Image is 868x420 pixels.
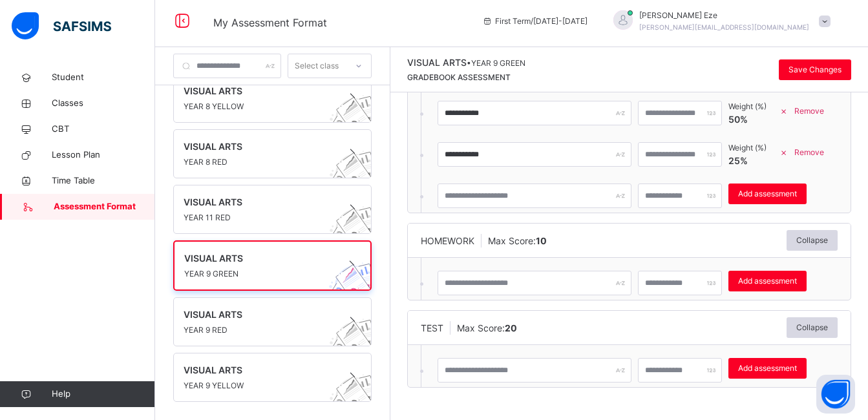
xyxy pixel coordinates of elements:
[52,174,155,187] span: Time Table
[505,322,517,333] b: 20
[796,235,828,246] span: Collapse
[457,322,517,333] span: Max Score:
[321,309,392,377] img: structure.cad45ed73ac2f6accb5d2a2efd3b9748.svg
[816,375,855,414] button: Open asap
[639,10,809,21] span: [PERSON_NAME] Eze
[728,114,748,125] span: 50 %
[184,84,337,98] span: VISUAL ARTS
[12,12,111,39] img: safsims
[321,85,392,154] img: structure.cad45ed73ac2f6accb5d2a2efd3b9748.svg
[321,196,392,265] img: structure.cad45ed73ac2f6accb5d2a2efd3b9748.svg
[794,105,824,117] span: Remove
[213,16,327,29] span: My Assessment Format
[407,57,467,68] span: VISUAL ARTS
[789,64,842,76] span: Save Changes
[728,142,767,154] span: Weight (%)
[794,147,824,158] span: Remove
[184,195,337,209] span: VISUAL ARTS
[407,72,511,82] span: GRADEBOOK ASSESSMENT
[184,324,337,336] span: YEAR 9 RED
[321,141,392,209] img: structure.cad45ed73ac2f6accb5d2a2efd3b9748.svg
[421,322,443,333] span: TEST
[728,155,748,166] span: 25 %
[738,362,797,374] span: Add assessment
[54,200,155,213] span: Assessment Format
[184,251,336,265] span: VISUAL ARTS
[295,54,339,78] div: Select class
[600,10,837,33] div: IfeomaEze
[184,156,337,168] span: YEAR 8 RED
[184,363,337,377] span: VISUAL ARTS
[52,97,155,110] span: Classes
[52,71,155,84] span: Student
[184,380,337,392] span: YEAR 9 YELLOW
[184,268,336,280] span: YEAR 9 GREEN
[407,56,525,69] div: •
[321,253,392,321] img: structure.cad45ed73ac2f6accb5d2a2efd3b9748.svg
[738,275,797,287] span: Add assessment
[421,235,474,246] span: HOMEWORK
[488,235,547,246] span: Max Score:
[738,188,797,200] span: Add assessment
[639,23,809,31] span: [PERSON_NAME][EMAIL_ADDRESS][DOMAIN_NAME]
[52,388,154,401] span: Help
[482,16,587,27] span: session/term information
[471,58,525,68] span: YEAR 9 GREEN
[536,235,547,246] b: 10
[52,123,155,136] span: CBT
[52,149,155,162] span: Lesson Plan
[728,101,767,112] span: Weight (%)
[184,101,337,112] span: YEAR 8 YELLOW
[184,140,337,153] span: VISUAL ARTS
[796,322,828,333] span: Collapse
[184,308,337,321] span: VISUAL ARTS
[184,212,337,224] span: YEAR 11 RED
